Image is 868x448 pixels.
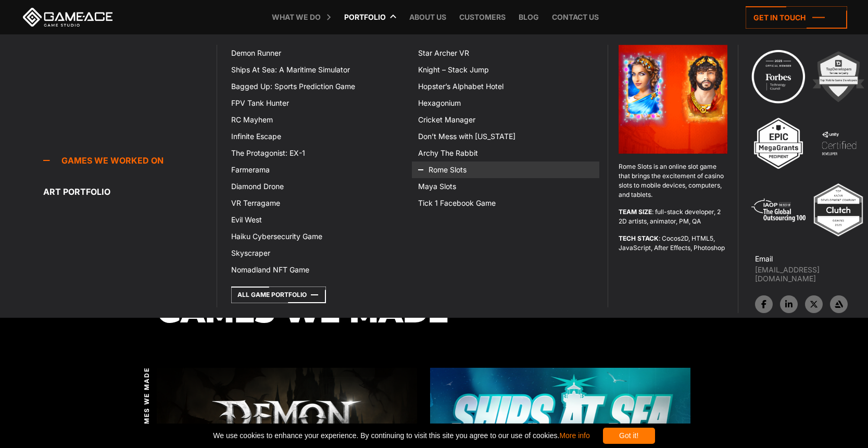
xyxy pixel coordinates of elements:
a: More info [559,431,589,440]
a: Diamond Drone [225,178,412,195]
a: Evil West [225,211,412,228]
div: Got it! [603,428,655,444]
img: 3 [750,115,807,172]
span: GAMES WE MADE [142,367,152,435]
a: RC Mayhem [225,111,412,128]
a: The Protagonist: EX-1 [225,145,412,161]
a: Hexagonium [412,95,599,111]
h1: GAMES WE MADE [157,295,712,329]
a: Farmerama [225,161,412,178]
img: 2 [810,48,867,105]
strong: TEAM SIZE [619,208,652,216]
a: Infinite Escape [225,128,412,145]
a: Rome Slots [412,161,599,178]
strong: TECH STACK [619,234,659,242]
img: Technology council badge program ace 2025 game ace [750,48,807,105]
a: FPV Tank Hunter [225,95,412,111]
a: VR Terragame [225,195,412,211]
a: Get in touch [746,6,847,29]
a: Star Archer VR [412,45,599,61]
a: Cricket Manager [412,111,599,128]
a: Ships At Sea: A Maritime Simulator [225,61,412,78]
img: Top ar vr development company gaming 2025 game ace [810,181,867,239]
img: 5 [750,181,807,239]
p: : full-stack developer, 2 2D artists, animator, PM, QA [619,207,727,226]
a: All Game Portfolio [231,287,326,303]
a: Skyscraper [225,245,412,262]
a: Knight – Stack Jump [412,61,599,78]
a: Maya Slots [412,178,599,195]
a: [EMAIL_ADDRESS][DOMAIN_NAME] [755,265,868,283]
a: Art portfolio [43,181,217,202]
a: Archy The Rabbit [412,145,599,161]
span: We use cookies to enhance your experience. By continuing to visit this site you agree to our use ... [213,428,589,444]
a: Games we worked on [43,150,217,171]
img: 4 [810,115,867,172]
a: Haiku Cybersecurity Game [225,228,412,245]
p: : Cocos2D, HTML5, JavaScript, After Effects, Photoshop [619,234,727,253]
a: Hopster’s Alphabet Hotel [412,78,599,95]
a: Don’t Mess with [US_STATE] [412,128,599,145]
a: Demon Runner [225,45,412,61]
a: Nomadland NFT Game [225,262,412,278]
p: Rome Slots is an online slot game that brings the excitement of casino slots to mobile devices, c... [619,162,727,200]
a: Bagged Up: Sports Prediction Game [225,78,412,95]
strong: Email [755,254,773,263]
img: Rome game top menu [619,45,727,154]
a: Tick 1 Facebook Game [412,195,599,211]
